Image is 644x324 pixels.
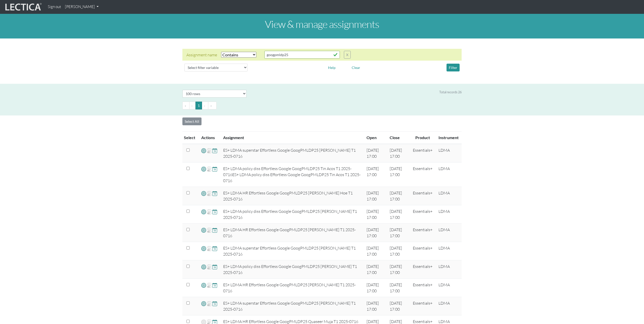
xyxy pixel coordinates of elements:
[326,65,338,69] a: Help
[201,148,206,153] span: Add VCoLs
[220,242,364,260] td: ES+ LDMA superstar Effortless Google GoogPMLDP25 [PERSON_NAME] T1 2025-0716
[220,260,364,279] td: ES+ LDMA policy diss Effortless Google GoogPMLDP25 [PERSON_NAME] T1 2025-0716
[220,224,364,242] td: ES+ LDMA HR Effortless Google GoogPMLDP25 [PERSON_NAME] T1 2025-0716
[207,301,212,307] span: Re-open Assignment
[220,132,364,144] th: Assignment
[4,2,42,12] img: lecticalive
[410,242,435,260] td: Essentials+
[201,190,206,196] span: Add VCoLs
[364,224,387,242] td: [DATE] 17:00
[212,282,217,288] span: Update close date
[364,132,387,144] th: Open
[212,264,217,270] span: Update close date
[435,187,462,205] td: LDMA
[326,64,338,71] button: Help
[201,209,206,215] span: Add VCoLs
[435,144,462,163] td: LDMA
[364,144,387,163] td: [DATE] 17:00
[387,297,410,315] td: [DATE] 17:00
[364,187,387,205] td: [DATE] 17:00
[410,132,435,144] th: Product
[207,166,212,172] span: Re-open Assignment
[201,227,206,233] span: Add VCoLs
[435,224,462,242] td: LDMA
[207,190,212,196] span: Re-open Assignment
[207,282,212,288] span: Re-open Assignment
[201,166,206,172] span: Add VCoLs
[387,163,410,187] td: [DATE] 17:00
[410,187,435,205] td: Essentials+
[435,242,462,260] td: LDMA
[387,224,410,242] td: [DATE] 17:00
[186,52,217,58] div: Assignment name
[387,144,410,163] td: [DATE] 17:00
[364,205,387,224] td: [DATE] 17:00
[447,64,460,71] button: Filter
[364,279,387,297] td: [DATE] 17:00
[212,227,217,233] span: Update close date
[220,279,364,297] td: ES+ LDMA HR Effortless Google GoogPMLDP25 [PERSON_NAME] T1 2025-0716
[63,2,101,12] a: [PERSON_NAME]
[220,297,364,315] td: ES+ LDMA superstar Effortless Google GoogPMLDP25 [PERSON_NAME] T1 2025-0716
[207,148,212,154] span: Re-open Assignment
[387,187,410,205] td: [DATE] 17:00
[212,246,217,251] span: Update close date
[435,163,462,187] td: LDMA
[387,205,410,224] td: [DATE] 17:00
[182,117,202,125] button: Select All
[198,132,220,144] th: Actions
[364,260,387,279] td: [DATE] 17:00
[201,246,206,251] span: Add VCoLs
[195,102,202,109] button: Go to page 1
[212,190,217,196] span: Update close date
[435,132,462,144] th: Instrument
[387,132,410,144] th: Close
[410,279,435,297] td: Essentials+
[387,242,410,260] td: [DATE] 17:00
[220,187,364,205] td: ES+ LDMA HR Effortless Google GoogPMLDP25 [PERSON_NAME] Hoe T1 2025-0716
[435,279,462,297] td: LDMA
[344,51,351,59] button: X
[435,205,462,224] td: LDMA
[435,260,462,279] td: LDMA
[220,205,364,224] td: ES+ LDMA policy diss Effortless Google GoogPMLDP25 [PERSON_NAME] T1 2025-0716
[212,301,217,306] span: Update close date
[410,224,435,242] td: Essentials+
[201,282,206,288] span: Add VCoLs
[46,2,63,12] a: Sign out
[212,209,217,215] span: Update close date
[410,205,435,224] td: Essentials+
[410,260,435,279] td: Essentials+
[207,227,212,233] span: Re-open Assignment
[364,242,387,260] td: [DATE] 17:00
[220,163,364,187] td: ES+ LDMA policy diss Effortless Google GoogPMLDP25 Tin Acos T1 2025-0716ES+ LDMA policy diss Effo...
[410,144,435,163] td: Essentials+
[387,279,410,297] td: [DATE] 17:00
[207,264,212,270] span: Re-open Assignment
[212,166,217,172] span: Update close date
[410,297,435,315] td: Essentials+
[201,301,206,306] span: Add VCoLs
[201,264,206,270] span: Add VCoLs
[212,148,217,153] span: Update close date
[435,297,462,315] td: LDMA
[387,260,410,279] td: [DATE] 17:00
[364,163,387,187] td: [DATE] 17:00
[182,102,462,109] ul: Pagination
[439,90,462,95] div: Total records 26
[349,64,363,71] button: Clear
[364,297,387,315] td: [DATE] 17:00
[207,209,212,215] span: Re-open Assignment
[410,163,435,187] td: Essentials+
[182,132,198,144] th: Select
[207,246,212,252] span: Re-open Assignment
[220,144,364,163] td: ES+ LDMA superstar Effortless Google GoogPMLDP25 [PERSON_NAME] T1 2025-0716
